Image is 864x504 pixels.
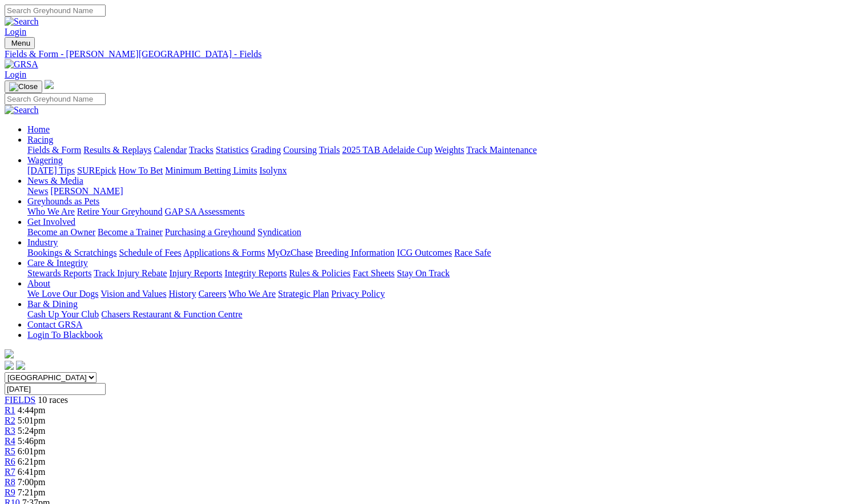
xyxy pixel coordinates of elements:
a: Rules & Policies [289,268,351,278]
button: Toggle navigation [5,80,42,93]
a: Fields & Form - [PERSON_NAME][GEOGRAPHIC_DATA] - Fields [5,49,859,59]
span: 6:01pm [18,446,46,456]
img: Close [9,82,38,91]
a: Retire Your Greyhound [77,207,163,216]
a: Fact Sheets [353,268,395,278]
div: News & Media [27,186,859,196]
a: Greyhounds as Pets [27,196,99,206]
span: 10 races [38,395,68,405]
a: Results & Replays [83,145,151,155]
a: History [168,289,196,299]
a: We Love Our Dogs [27,289,98,299]
a: Industry [27,237,58,247]
a: Become an Owner [27,227,95,237]
a: Become a Trainer [98,227,163,237]
a: Who We Are [27,207,75,216]
span: 4:44pm [18,405,46,415]
div: Get Involved [27,227,859,237]
span: R2 [5,416,15,425]
a: Syndication [258,227,301,237]
a: Strategic Plan [278,289,329,299]
a: ICG Outcomes [397,248,452,257]
img: GRSA [5,59,38,70]
input: Search [5,93,106,105]
a: Bookings & Scratchings [27,248,116,257]
a: Home [27,124,50,134]
a: Care & Integrity [27,258,88,268]
a: Careers [198,289,226,299]
span: 7:00pm [18,477,46,487]
a: Coursing [283,145,317,155]
a: Track Injury Rebate [94,268,167,278]
img: twitter.svg [16,361,25,370]
div: Care & Integrity [27,268,859,279]
span: 5:24pm [18,426,46,436]
a: 2025 TAB Adelaide Cup [342,145,432,155]
div: Bar & Dining [27,309,859,320]
a: R9 [5,487,15,497]
a: Minimum Betting Limits [165,166,257,175]
a: Integrity Reports [224,268,287,278]
a: Vision and Values [101,289,166,299]
span: 6:41pm [18,467,46,477]
img: Search [5,17,39,27]
a: Statistics [216,145,249,155]
div: Greyhounds as Pets [27,207,859,217]
a: Purchasing a Greyhound [165,227,255,237]
a: Grading [251,145,281,155]
a: Who We Are [228,289,276,299]
a: MyOzChase [267,248,313,257]
div: Industry [27,248,859,258]
a: Racing [27,135,53,144]
img: logo-grsa-white.png [45,80,54,89]
a: SUREpick [77,166,116,175]
a: Tracks [189,145,214,155]
span: 5:01pm [18,416,46,425]
a: R3 [5,426,15,436]
a: News [27,186,48,196]
a: Login To Blackbook [27,330,103,340]
a: GAP SA Assessments [165,207,245,216]
div: Racing [27,145,859,155]
a: R1 [5,405,15,415]
a: Stay On Track [397,268,449,278]
a: R7 [5,467,15,477]
a: [PERSON_NAME] [50,186,123,196]
input: Search [5,5,106,17]
a: News & Media [27,176,83,186]
div: About [27,289,859,299]
span: 6:21pm [18,457,46,466]
a: Fields & Form [27,145,81,155]
a: Race Safe [454,248,491,257]
a: [DATE] Tips [27,166,75,175]
a: Privacy Policy [331,289,385,299]
a: FIELDS [5,395,35,405]
a: R4 [5,436,15,446]
img: Search [5,105,39,115]
button: Toggle navigation [5,37,35,49]
a: Applications & Forms [183,248,265,257]
a: R6 [5,457,15,466]
a: R5 [5,446,15,456]
a: Login [5,70,26,79]
a: Breeding Information [315,248,395,257]
span: 5:46pm [18,436,46,446]
a: Calendar [154,145,187,155]
a: Contact GRSA [27,320,82,329]
a: Schedule of Fees [119,248,181,257]
span: Menu [11,39,30,47]
a: Cash Up Your Club [27,309,99,319]
a: About [27,279,50,288]
input: Select date [5,383,106,395]
a: Stewards Reports [27,268,91,278]
a: Chasers Restaurant & Function Centre [101,309,242,319]
a: R8 [5,477,15,487]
